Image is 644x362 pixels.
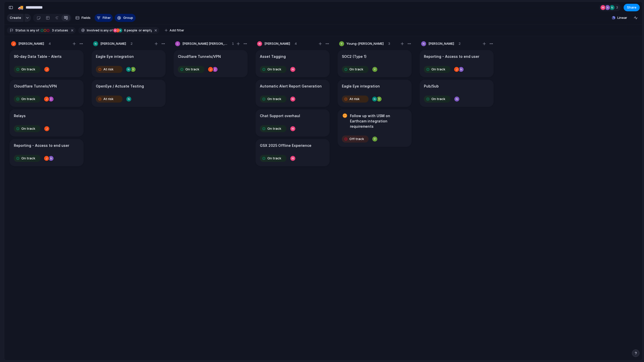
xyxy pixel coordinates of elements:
span: On track [185,67,199,72]
div: Reporting - Access to end userOn track [420,50,494,77]
div: Pub/SubOn track [420,80,494,107]
span: [PERSON_NAME] [428,41,454,46]
button: On track [13,95,42,103]
button: isany of [99,28,114,33]
button: Create [7,14,24,22]
div: Chat Support overhaulOn track [256,109,330,137]
h1: Chat Support overhaul [260,113,300,119]
span: 6 [123,28,127,32]
button: Linear [610,14,629,22]
span: Young-[PERSON_NAME] [346,41,384,46]
div: Follow up with USM on Earthcam integration requirementsOff track [338,109,412,147]
div: 🚚 [18,4,23,11]
span: On track [21,126,35,131]
button: On track [259,95,288,103]
button: On track [259,154,288,162]
button: Off track [341,135,370,143]
h1: Asset Tagging [260,54,286,59]
div: 90-day Data Table - AlertsOn track [10,50,84,77]
span: On track [431,97,445,102]
h1: 90-day Data Table - Alerts [14,54,62,59]
button: 3 statuses [39,28,69,33]
span: 4 [49,41,51,46]
span: 2 [131,41,133,46]
h1: GSX 2025 Offline Experience [260,143,311,148]
button: At risk [95,65,124,73]
h1: Eagle Eye integration [96,54,134,59]
span: Involved [87,28,99,33]
h1: Reporting - Access to end user [424,54,479,59]
span: statuses [51,28,68,33]
button: At risk [341,95,370,103]
button: Fields [73,14,93,22]
div: Reporting - Access to end userOn track [10,139,84,166]
div: Cloudflare Tunnels/VPNOn track [10,80,84,107]
span: 2 [459,41,461,46]
span: 3 [388,41,390,46]
h1: Relays [14,113,26,119]
span: On track [349,67,363,72]
div: GSX 2025 Offline ExperienceOn track [256,139,330,166]
div: Cloudflare Tunnels/VPNOn track [174,50,248,77]
h1: Pub/Sub [424,83,439,89]
span: Linear [617,15,627,20]
button: At risk [95,95,124,103]
span: Off track [349,137,364,142]
span: or empty [138,28,152,33]
button: On track [13,154,42,162]
div: Eagle Eye integrationAt risk [92,50,166,77]
button: On track [259,65,288,73]
button: Filter [95,14,113,22]
span: people [123,28,137,33]
div: Automatic Alert Report GenerationOn track [256,80,330,107]
div: OpenEye / Actuate TestingAt risk [92,80,166,107]
h1: SOC2 (Type 1) [342,54,367,59]
h1: Reporting - Access to end user [14,143,69,148]
span: On track [431,67,445,72]
button: isany of [26,28,40,33]
span: At risk [103,67,113,72]
button: On track [423,65,452,73]
h1: Cloudflare Tunnels/VPN [178,54,221,59]
button: On track [423,95,452,103]
button: On track [13,65,42,73]
span: On track [267,156,281,161]
div: SOC2 (Type 1)On track [338,50,412,77]
span: On track [267,126,281,131]
span: On track [21,97,35,102]
button: Group [115,14,136,22]
span: Share [627,5,636,10]
span: Filter [103,15,111,20]
span: is [27,28,29,33]
span: At risk [349,97,359,102]
button: On track [341,65,370,73]
span: Fields [82,15,91,20]
span: On track [267,97,281,102]
span: Add filter [170,28,184,33]
button: Add filter [162,27,187,34]
button: 6 peopleor empty [113,28,153,33]
button: On track [177,65,206,73]
h1: Eagle Eye integration [342,83,380,89]
span: 1 [232,41,234,46]
span: [PERSON_NAME] [PERSON_NAME] [182,41,227,46]
div: Eagle Eye integrationAt risk [338,80,412,107]
span: Group [123,15,133,20]
span: any of [103,28,113,33]
button: Share [624,4,640,11]
h1: OpenEye / Actuate Testing [96,83,144,89]
span: any of [29,28,39,33]
button: On track [13,125,42,133]
span: Create [10,15,21,20]
span: 3 [616,5,620,10]
div: Asset TaggingOn track [256,50,330,77]
span: 3 [51,28,55,32]
span: On track [267,67,281,72]
span: [PERSON_NAME] [100,41,126,46]
button: 🚚 [17,4,25,12]
button: On track [259,125,288,133]
h1: Cloudflare Tunnels/VPN [14,83,57,89]
h1: Follow up with USM on Earthcam integration requirements [350,113,407,129]
span: is [100,28,103,33]
span: At risk [103,97,113,102]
